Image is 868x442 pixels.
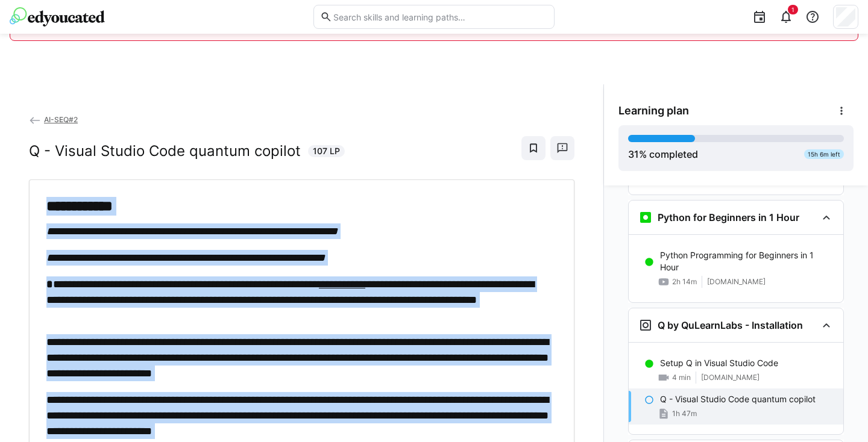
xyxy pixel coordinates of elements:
[29,142,301,160] h2: Q - Visual Studio Code quantum copilot
[618,104,689,117] span: Learning plan
[44,115,78,124] span: AI-SEQ#2
[672,277,697,287] span: 2h 14m
[29,115,78,124] a: AI-SEQ#2
[791,6,794,13] span: 1
[628,148,639,160] span: 31
[658,211,799,223] h3: Python for Beginners in 1 Hour
[660,393,816,405] p: Q - Visual Studio Code quantum copilot
[672,373,691,382] span: 4 min
[660,249,834,273] p: Python Programming for Beginners in 1 Hour
[313,145,340,157] span: 107 LP
[707,277,766,287] span: [DOMAIN_NAME]
[658,319,803,331] h3: Q by QuLearnLabs - Installation
[660,357,778,369] p: Setup Q in Visual Studio Code
[672,409,697,419] span: 1h 47m
[804,149,844,159] div: 15h 6m left
[628,147,698,161] div: % completed
[701,373,759,382] span: [DOMAIN_NAME]
[332,11,548,22] input: Search skills and learning paths…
